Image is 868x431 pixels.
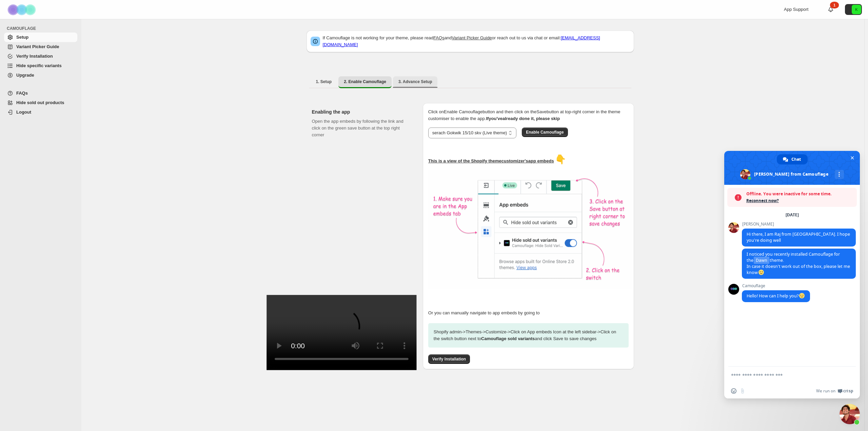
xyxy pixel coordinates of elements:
[4,98,77,107] a: Hide sold out products
[312,109,412,115] h2: Enabling the app
[827,6,834,13] a: 1
[835,170,844,179] div: More channels
[742,283,810,288] span: Camouflage
[428,170,632,289] img: camouflage-enable
[16,63,62,68] span: Hide specific variants
[786,213,799,217] div: [DATE]
[4,107,77,117] a: Logout
[754,257,769,264] span: Dawn
[267,295,417,370] video: Enable Camouflage in theme app embeds
[428,356,470,361] a: Verify Installation
[428,158,554,163] u: This is a view of the Shopify theme customizer's app embeds
[16,54,53,59] span: Verify Installation
[4,42,77,52] a: Variant Picker Guide
[16,73,34,78] span: Upgrade
[4,33,77,42] a: Setup
[746,191,853,197] span: Offline. You were inactive for some time.
[481,336,535,341] strong: Camouflage sold variants
[784,7,808,12] span: App Support
[845,4,862,15] button: Avatar with initials K
[526,130,564,135] span: Enable Camouflage
[428,109,629,122] p: Click on Enable Camouflage button and then click on the Save button at top-right corner in the th...
[5,0,39,19] img: Camouflage
[16,100,64,105] span: Hide sold out products
[830,2,839,8] div: 1
[849,154,856,161] span: Close chat
[433,35,445,40] a: FAQs
[816,388,835,394] span: We run on
[747,251,850,275] span: I noticed you recently installed Camouflage for the theme. In case it doesn't work out of the box...
[855,7,858,12] text: K
[747,231,850,243] span: Hi there, I am Raj from [GEOGRAPHIC_DATA]. I hope you're doing well
[432,356,466,362] span: Verify Installation
[16,91,28,96] span: FAQs
[323,35,630,48] p: If Camouflage is not working for your theme, please read and or reach out to us via chat or email:
[16,44,59,49] span: Variant Picker Guide
[742,222,856,227] span: [PERSON_NAME]
[747,293,805,299] span: Hello! How can I help you?
[4,89,77,98] a: FAQs
[428,310,629,316] p: Or you can manually navigate to app embeds by going to
[398,79,432,84] span: 3. Advance Setup
[555,154,566,164] span: 👇
[852,5,861,14] span: Avatar with initials K
[312,118,412,360] div: Open the app embeds by following the link and click on the green save button at the top right corner
[731,388,736,394] span: Insert an emoji
[843,388,853,394] span: Crisp
[4,52,77,61] a: Verify Installation
[4,71,77,80] a: Upgrade
[316,79,332,84] span: 1. Setup
[16,110,31,115] span: Logout
[777,154,808,164] div: Chat
[840,404,860,424] div: Close chat
[486,116,560,121] b: If you've already done it, please skip
[4,61,77,71] a: Hide specific variants
[731,372,838,378] textarea: Compose your message...
[816,388,853,394] a: We run onCrisp
[522,130,568,135] a: Enable Camouflage
[344,79,386,84] span: 2. Enable Camouflage
[428,323,629,348] p: Shopify admin -> Themes -> Customize -> Click on App embeds Icon at the left sidebar -> Click on ...
[746,197,853,204] span: Reconnect now?
[452,35,492,40] a: Variant Picker Guide
[7,26,78,31] span: CAMOUFLAGE
[428,354,470,364] button: Verify Installation
[791,154,801,164] span: Chat
[16,35,28,40] span: Setup
[522,128,568,137] button: Enable Camouflage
